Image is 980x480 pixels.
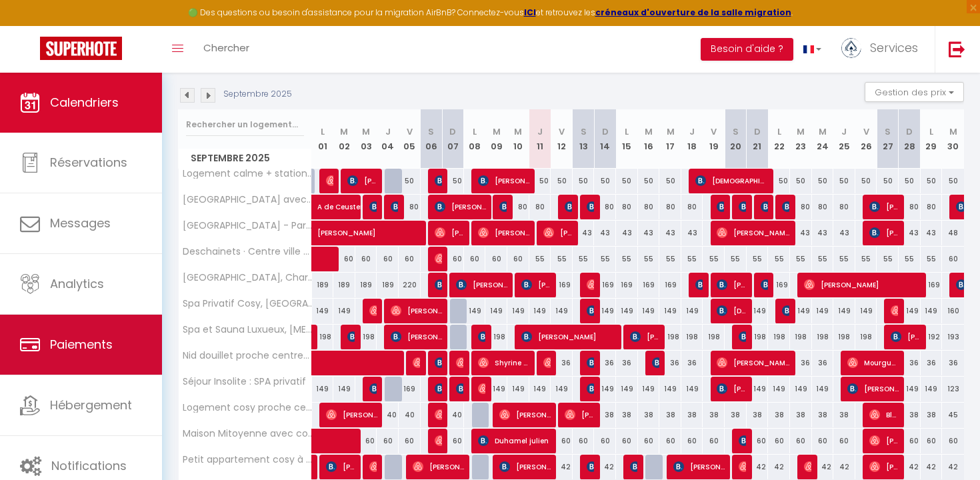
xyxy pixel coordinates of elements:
[855,247,877,271] div: 55
[942,221,964,245] div: 48
[524,7,536,18] a: ICI
[638,169,660,193] div: 50
[333,109,355,169] th: 02
[616,109,638,169] th: 15
[768,273,790,297] div: 169
[435,194,486,219] span: [PERSON_NAME]
[581,125,587,138] abbr: S
[435,168,442,193] span: [PERSON_NAME]
[181,221,314,231] span: [GEOGRAPHIC_DATA] - Parking sécurisé
[921,195,943,219] div: 80
[507,195,529,219] div: 80
[435,376,442,401] span: [PERSON_NAME]
[333,299,355,323] div: 149
[391,194,398,219] span: [PERSON_NAME]
[833,299,855,323] div: 149
[701,38,793,61] button: Besoin d'aide ?
[942,299,964,323] div: 160
[921,299,943,323] div: 149
[543,220,573,245] span: [PERSON_NAME]
[812,351,834,375] div: 36
[659,351,681,375] div: 36
[652,350,659,375] span: Gracner Tjasa
[869,454,899,479] span: [PERSON_NAME][GEOGRAPHIC_DATA]
[681,109,703,169] th: 18
[499,402,551,427] span: [PERSON_NAME]
[181,299,314,309] span: Spa Privatif Cosy, [GEOGRAPHIC_DATA], [GEOGRAPHIC_DATA]
[317,187,379,213] span: A de Ceuster
[754,125,761,138] abbr: D
[50,397,132,413] span: Hébergement
[594,299,616,323] div: 149
[659,325,681,349] div: 198
[869,402,899,427] span: Bleuenne [PERSON_NAME]
[362,125,370,138] abbr: M
[717,376,746,401] span: [PERSON_NAME]
[855,109,877,169] th: 26
[369,298,377,323] span: [PERSON_NAME]
[689,125,695,138] abbr: J
[768,169,790,193] div: 50
[551,351,573,375] div: 36
[551,109,573,169] th: 12
[942,169,964,193] div: 50
[594,221,616,245] div: 43
[514,125,522,138] abbr: M
[377,273,399,297] div: 189
[317,213,471,239] span: [PERSON_NAME]
[602,125,609,138] abbr: D
[790,221,812,245] div: 43
[747,299,769,323] div: 149
[573,221,595,245] div: 43
[812,299,834,323] div: 149
[877,169,899,193] div: 50
[355,325,377,349] div: 198
[847,376,899,401] span: [PERSON_NAME]
[695,272,703,297] span: [PERSON_NAME]
[777,125,781,138] abbr: L
[413,454,464,479] span: [PERSON_NAME]
[312,109,334,169] th: 01
[812,195,834,219] div: 80
[790,351,812,375] div: 36
[321,125,325,138] abbr: L
[50,336,113,353] span: Paiements
[355,247,377,271] div: 60
[485,247,507,271] div: 60
[565,194,572,219] span: [PERSON_NAME]
[50,275,104,292] span: Analytics
[863,125,869,138] abbr: V
[377,109,399,169] th: 04
[559,125,565,138] abbr: V
[521,324,617,349] span: [PERSON_NAME]
[812,221,834,245] div: 43
[717,194,724,219] span: [PERSON_NAME]
[847,350,899,375] span: Mourgues Aurore
[921,221,943,245] div: 43
[681,351,703,375] div: 36
[529,195,551,219] div: 80
[50,215,111,231] span: Messages
[638,247,660,271] div: 55
[181,247,314,257] span: Deschainets · Centre ville - L'Elégance d'Autrefois
[399,195,421,219] div: 80
[855,299,877,323] div: 149
[921,169,943,193] div: 50
[681,299,703,323] div: 149
[435,402,442,427] span: [PERSON_NAME]
[659,273,681,297] div: 169
[616,351,638,375] div: 36
[449,125,456,138] abbr: D
[551,299,573,323] div: 149
[473,125,477,138] abbr: L
[435,350,442,375] span: [PERSON_NAME]
[703,247,725,271] div: 55
[369,194,377,219] span: [PERSON_NAME] DEL [PERSON_NAME]
[812,247,834,271] div: 55
[768,325,790,349] div: 198
[464,299,486,323] div: 149
[565,402,594,427] span: [PERSON_NAME] Masclef
[870,39,918,56] span: Services
[435,272,442,297] span: [PERSON_NAME]
[399,273,421,297] div: 220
